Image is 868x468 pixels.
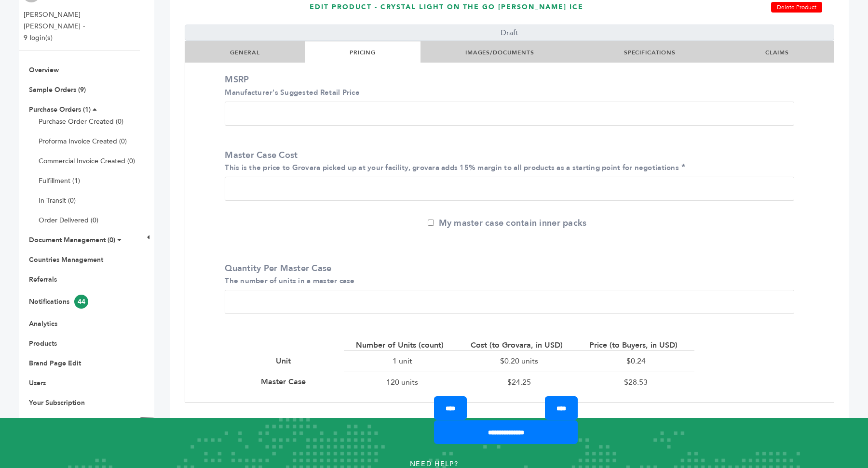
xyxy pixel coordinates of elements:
label: My master case contain inner packs [428,217,587,229]
label: Master Case Cost [225,149,789,173]
a: Fulfillment (1) [39,176,80,185]
div: 1 unit [344,351,461,371]
a: Sample Orders (9) [29,85,86,94]
a: GENERAL [230,49,260,56]
small: This is the price to Grovara picked up at your facility, grovara adds 15% margin to all products ... [225,163,679,172]
input: My master case contain inner packs [428,220,434,226]
a: Brand Page Edit [29,359,81,368]
a: Notifications44 [29,297,88,306]
a: SPECIFICATIONS [624,49,676,56]
small: The number of units in a master case [225,276,354,286]
div: $0.20 units [461,351,577,371]
a: Order Delivered (0) [39,216,98,225]
div: 120 units [344,372,461,392]
a: Delete Product [771,2,822,13]
a: Analytics [29,319,57,328]
div: Draft [185,25,834,41]
label: MSRP [225,74,789,98]
a: Proforma Invoice Created (0) [39,137,127,146]
li: [PERSON_NAME] [PERSON_NAME] - 9 login(s) [24,9,137,44]
a: Users [29,378,46,388]
div: Master Case [261,377,311,387]
a: Commercial Invoice Created (0) [39,156,135,166]
div: $24.25 [461,372,577,392]
div: $28.53 [578,372,694,392]
small: Manufacturer's Suggested Retail Price [225,88,360,97]
a: Overview [29,65,59,75]
div: Cost (to Grovara, in USD) [471,340,568,351]
a: Countries Management [29,255,103,264]
a: Referrals [29,275,57,284]
span: 44 [74,295,88,309]
a: IMAGES/DOCUMENTS [465,49,534,56]
div: Number of Units (count) [356,340,448,351]
div: $0.24 [578,351,694,371]
label: Quantity Per Master Case [225,262,789,286]
a: Purchase Order Created (0) [39,117,123,126]
a: Your Subscription [29,398,85,407]
div: Price (to Buyers, in USD) [589,340,682,351]
a: PRICING [350,49,376,56]
a: Document Management (0) [29,235,115,245]
a: Products [29,339,57,348]
div: Unit [276,356,296,366]
a: In-Transit (0) [39,196,76,205]
a: CLAIMS [765,49,789,56]
a: Purchase Orders (1) [29,105,91,114]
